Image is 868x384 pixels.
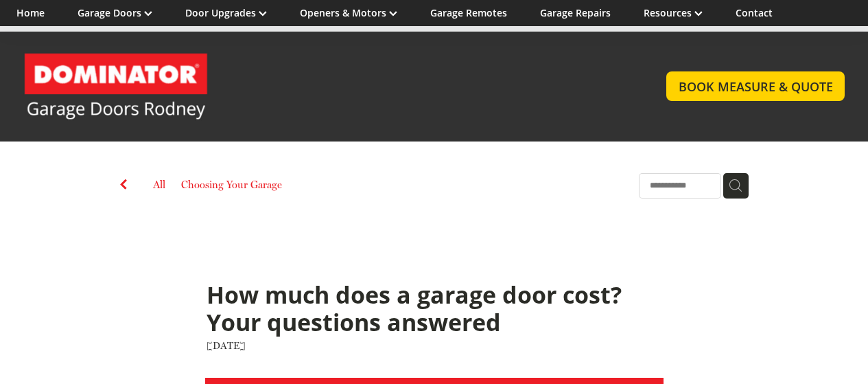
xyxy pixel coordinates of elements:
[16,6,45,19] a: Home
[736,6,773,19] a: Contact
[540,6,611,19] a: Garage Repairs
[430,6,507,19] a: Garage Remotes
[153,179,165,191] a: All
[78,6,152,19] a: Garage Doors
[207,281,662,339] h1: How much does a garage door cost? Your questions answered
[666,71,844,101] a: BOOK MEASURE & QUOTE
[644,6,703,19] a: Resources
[185,6,267,19] a: Door Upgrades
[300,6,397,19] a: Openers & Motors
[207,338,662,353] div: [DATE]
[181,177,282,196] a: Choosing Your Garage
